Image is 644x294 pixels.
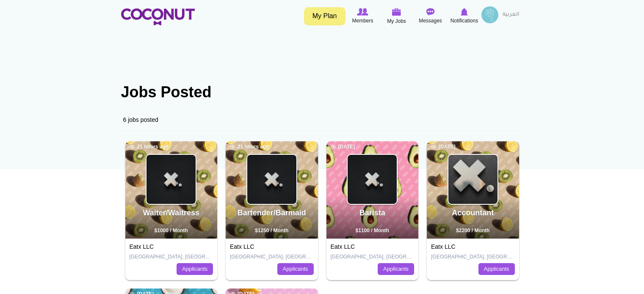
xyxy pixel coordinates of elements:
[130,253,213,261] p: [GEOGRAPHIC_DATA], [GEOGRAPHIC_DATA]
[331,143,355,151] span: [DATE]
[121,8,195,25] img: Home
[380,6,414,26] a: My Jobs My Jobs
[356,228,389,234] span: $1100 / Month
[304,7,345,25] a: My Plan
[255,228,288,234] span: $1250 / Month
[414,6,448,26] a: Messages Messages
[498,6,523,23] a: العربية
[478,263,515,275] a: Applicants
[448,6,481,26] a: Notifications Notifications
[378,263,414,275] a: Applicants
[143,209,199,217] a: Waiter/Waitress
[331,243,355,250] a: Eatx LLC
[155,228,188,234] span: $1000 / Month
[346,6,380,26] a: Browse Members Members
[431,243,456,250] a: Eatx LLC
[452,209,494,217] a: Accountant
[352,16,373,25] span: Members
[331,253,415,261] p: [GEOGRAPHIC_DATA], [GEOGRAPHIC_DATA]
[230,243,254,250] a: Eatx LLC
[357,8,368,16] img: Browse Members
[387,17,406,25] span: My Jobs
[431,143,456,151] span: [DATE]
[130,243,154,250] a: Eatx LLC
[238,209,306,217] a: Bartender/Barmaid
[121,109,523,131] div: 6 jobs posted
[426,8,435,16] img: Messages
[359,209,385,217] a: Barista
[461,8,468,16] img: Notifications
[277,263,314,275] a: Applicants
[230,253,314,261] p: [GEOGRAPHIC_DATA], [GEOGRAPHIC_DATA]
[431,253,515,261] p: [GEOGRAPHIC_DATA], [GEOGRAPHIC_DATA]
[456,228,489,234] span: $2200 / Month
[419,16,442,25] span: Messages
[392,8,401,16] img: My Jobs
[130,143,169,151] span: 21 hours ago
[230,143,269,151] span: 21 hours ago
[121,84,523,101] h1: Jobs Posted
[177,263,213,275] a: Applicants
[451,16,478,25] span: Notifications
